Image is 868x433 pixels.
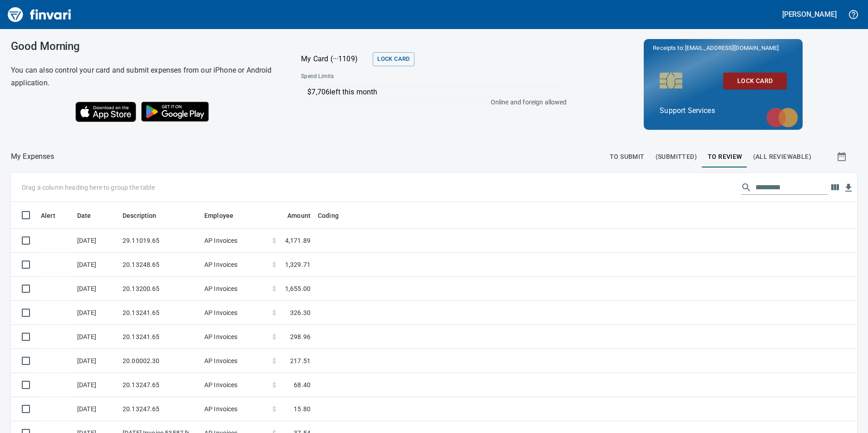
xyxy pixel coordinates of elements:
[119,277,201,301] td: 20.13200.65
[660,105,787,116] p: Support Services
[119,325,201,349] td: 20.13241.65
[74,349,119,373] td: [DATE]
[301,54,369,64] p: My Card (···1109)
[11,151,54,162] nav: breadcrumb
[74,229,119,253] td: [DATE]
[74,397,119,421] td: [DATE]
[136,97,214,127] img: Get it on Google Play
[22,183,155,192] p: Drag a column heading here to group the table
[842,181,855,195] button: Download Table
[119,397,201,421] td: 20.13247.65
[123,210,157,221] span: Description
[684,44,779,52] span: [EMAIL_ADDRESS][DOMAIN_NAME]
[119,253,201,277] td: 20.13248.65
[201,253,269,277] td: AP Invoices
[272,380,276,389] span: $
[290,332,311,341] span: 298.96
[201,229,269,253] td: AP Invoices
[75,102,136,122] img: Download on the App Store
[77,210,91,221] span: Date
[74,253,119,277] td: [DATE]
[201,325,269,349] td: AP Invoices
[723,73,787,89] button: Lock Card
[653,44,794,53] p: Receipts to:
[307,87,562,98] p: $7,706 left this month
[201,397,269,421] td: AP Invoices
[41,210,55,221] span: Alert
[272,260,276,269] span: $
[276,210,311,221] span: Amount
[294,404,311,413] span: 15.80
[780,7,839,21] button: [PERSON_NAME]
[285,260,311,269] span: 1,329.71
[708,151,742,162] span: To Review
[74,373,119,397] td: [DATE]
[11,40,278,53] h3: Good Morning
[123,210,168,221] span: Description
[119,229,201,253] td: 29.11019.65
[77,210,103,221] span: Date
[318,210,350,221] span: Coding
[272,332,276,341] span: $
[285,284,311,293] span: 1,655.00
[41,210,67,221] span: Alert
[11,151,54,162] p: My Expenses
[74,301,119,325] td: [DATE]
[285,236,311,245] span: 4,171.89
[318,210,339,221] span: Coding
[753,151,811,162] span: (All Reviewable)
[287,210,311,221] span: Amount
[11,64,278,89] h6: You can also control your card and submit expenses from our iPhone or Android application.
[5,4,74,25] img: Finvari
[272,404,276,413] span: $
[294,98,567,107] p: Online and foreign allowed
[119,373,201,397] td: 20.13247.65
[610,151,645,162] span: To Submit
[272,284,276,293] span: $
[656,151,697,162] span: (Submitted)
[377,54,409,64] span: Lock Card
[204,210,233,221] span: Employee
[204,210,245,221] span: Employee
[730,75,779,87] span: Lock Card
[74,325,119,349] td: [DATE]
[201,301,269,325] td: AP Invoices
[272,356,276,365] span: $
[373,52,414,66] button: Lock Card
[301,72,449,81] span: Spend Limits
[119,349,201,373] td: 20.00002.30
[828,181,842,194] button: Choose columns to display
[290,356,311,365] span: 217.51
[782,10,837,19] h5: [PERSON_NAME]
[201,277,269,301] td: AP Invoices
[294,380,311,389] span: 68.40
[201,373,269,397] td: AP Invoices
[290,308,311,317] span: 326.30
[201,349,269,373] td: AP Invoices
[762,103,803,132] img: mastercard.svg
[272,236,276,245] span: $
[74,277,119,301] td: [DATE]
[828,146,857,167] button: Show transactions within a particular date range
[119,301,201,325] td: 20.13241.65
[272,308,276,317] span: $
